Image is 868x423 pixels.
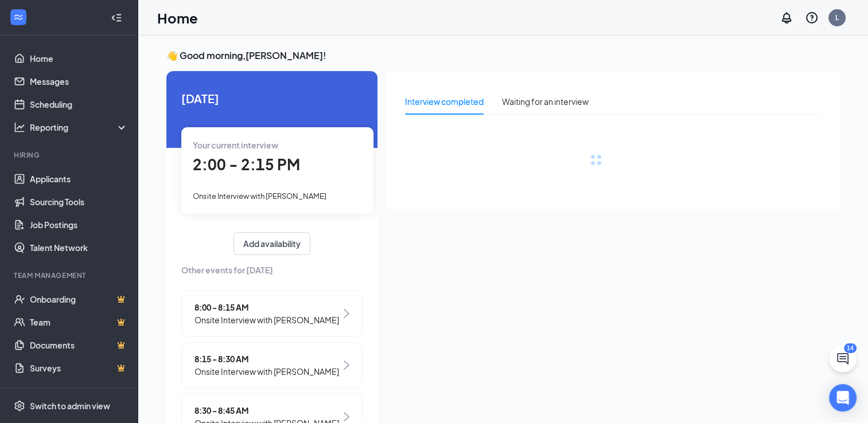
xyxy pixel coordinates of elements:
span: 8:15 - 8:30 AM [194,352,339,365]
a: OnboardingCrown [30,288,128,311]
div: Interview completed [405,95,484,108]
a: Sourcing Tools [30,190,128,213]
a: SurveysCrown [30,357,128,379]
div: Open Intercom Messenger [829,384,857,412]
span: 2:00 - 2:15 PM [193,155,300,174]
div: Team Management [14,271,126,280]
span: Onsite Interview with [PERSON_NAME] [194,365,339,378]
span: Your current interview [193,140,278,150]
a: Home [30,47,128,70]
svg: ChatActive [836,352,850,366]
div: L [835,13,839,22]
svg: QuestionInfo [805,11,819,25]
span: 8:00 - 8:15 AM [194,301,339,314]
span: [DATE] [181,89,363,107]
button: Add availability [233,232,310,255]
span: Other events for [DATE] [181,264,363,276]
svg: Settings [14,400,25,412]
a: Talent Network [30,236,128,259]
div: Reporting [30,122,129,133]
a: Job Postings [30,213,128,236]
a: Scheduling [30,93,128,116]
a: TeamCrown [30,311,128,334]
div: Hiring [14,150,126,160]
a: Applicants [30,167,128,190]
svg: WorkstreamLogo [13,11,24,23]
h3: 👋 Good morning, [PERSON_NAME] ! [166,49,839,62]
button: ChatActive [829,345,857,373]
span: 8:30 - 8:45 AM [194,404,339,417]
svg: Notifications [780,11,793,25]
a: DocumentsCrown [30,334,128,357]
svg: Collapse [111,12,122,23]
svg: Analysis [14,122,25,133]
span: Onsite Interview with [PERSON_NAME] [194,314,339,326]
div: Switch to admin view [30,400,110,412]
a: Messages [30,70,128,93]
span: Onsite Interview with [PERSON_NAME] [193,191,326,201]
div: Waiting for an interview [502,95,589,108]
div: 14 [844,343,857,353]
h1: Home [157,8,198,28]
